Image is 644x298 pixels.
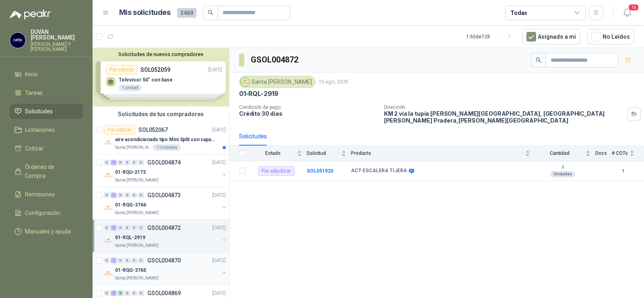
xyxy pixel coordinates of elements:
div: 0 [118,192,124,198]
span: Tareas [25,88,43,97]
th: Cantidad [535,146,595,161]
p: Santa [PERSON_NAME] [115,210,159,216]
span: Órdenes de Compra [25,163,75,180]
div: 0 [124,160,130,165]
div: 0 [118,160,124,165]
span: 3469 [177,8,196,18]
button: No Leídos [587,29,634,44]
div: 2 [111,290,117,296]
p: [PERSON_NAME] Y [PERSON_NAME] [31,42,83,52]
th: Producto [351,146,535,161]
a: Inicio [10,67,83,82]
a: 0 1 0 0 0 0 GSOL004870[DATE] Company Logo01-RQG-3765Santa [PERSON_NAME] [104,256,227,281]
div: Solicitudes de nuevos compradoresPor cotizarSOL052059[DATE] Televisor 50" con base1 unidadPor cot... [93,48,229,106]
p: Condición de pago [239,104,378,110]
div: 0 [104,290,110,296]
div: Solicitudes de tus compradores [93,106,229,122]
span: Configuración [25,208,60,217]
div: 0 [104,160,110,165]
a: Por cotizarSOL052067[DATE] Company Logoaire acondicionado tipo Mini Split con capacidad de 12000 ... [93,122,229,154]
img: Company Logo [104,236,114,246]
p: [DATE] [212,290,226,297]
span: Licitaciones [25,125,55,134]
span: Remisiones [25,190,55,199]
div: Solicitudes [239,132,267,141]
a: 0 1 0 0 0 0 GSOL004874[DATE] Company Logo01-RQU-2173Santa [PERSON_NAME] [104,158,227,183]
p: [DATE] [212,192,226,199]
div: Santa [PERSON_NAME] [239,76,316,88]
a: Configuración [10,205,83,221]
p: [DATE] [212,159,226,167]
span: Solicitud [307,150,340,156]
div: 1 [111,258,117,263]
img: Company Logo [104,269,114,278]
b: ACT-ESCALERA TIJERA [351,168,407,174]
div: 0 [131,225,137,231]
a: Licitaciones [10,122,83,138]
p: aire acondicionado tipo Mini Split con capacidad de 12000 BTU a 110V o 220V [115,136,215,144]
a: 0 1 0 0 0 0 GSOL004873[DATE] Company Logo01-RQG-3766Santa [PERSON_NAME] [104,190,227,216]
p: [DATE] [212,257,226,265]
div: 0 [138,225,144,231]
b: 1 [612,167,634,175]
div: 0 [138,258,144,263]
p: [DATE] [212,126,226,134]
span: Solicitudes [25,107,53,116]
div: 0 [124,225,130,231]
p: GSOL004870 [147,258,181,263]
span: Cantidad [535,150,584,156]
a: Cotizar [10,141,83,156]
p: GSOL004872 [147,225,181,231]
span: search [208,10,213,15]
div: 0 [118,258,124,263]
span: Manuales y ayuda [25,227,71,236]
p: 01-RQL-2919 [239,90,279,98]
img: Company Logo [104,203,114,213]
span: Producto [351,150,524,156]
p: Santa [PERSON_NAME] [115,275,159,281]
th: Docs [595,146,612,161]
span: # COTs [612,150,628,156]
div: 6 [118,290,124,296]
p: Santa [PERSON_NAME] [115,144,151,151]
img: Logo peakr [10,10,51,19]
p: KM 2 vía la tupia [PERSON_NAME][GEOGRAPHIC_DATA], [GEOGRAPHIC_DATA][PERSON_NAME] Pradera , [PERSO... [384,110,624,124]
div: 0 [138,192,144,198]
p: GSOL004874 [147,160,181,165]
p: GSOL004873 [147,192,181,198]
div: 0 [131,160,137,165]
img: Company Logo [104,171,114,180]
div: 1 Unidades [153,144,181,151]
div: Todas [510,8,527,17]
div: Por adjudicar [258,166,295,176]
p: Santa [PERSON_NAME] [115,242,159,249]
div: Por cotizar [104,125,135,135]
div: 1 [111,192,117,198]
b: 1 [535,165,590,171]
p: 01-RQL-2919 [115,234,145,242]
span: search [536,57,541,63]
button: Asignado a mi [522,29,580,44]
div: 0 [138,160,144,165]
span: 16 [628,4,639,11]
p: 13 ago, 2025 [319,78,349,86]
div: 1 [111,225,117,231]
a: Manuales y ayuda [10,224,83,239]
h3: GSOL004872 [251,54,299,66]
th: Solicitud [307,146,351,161]
button: 16 [620,6,634,20]
th: # COTs [612,146,644,161]
span: Estado [250,150,295,156]
p: Dirección [384,104,624,110]
span: Inicio [25,70,38,79]
div: 0 [124,290,130,296]
div: 0 [118,225,124,231]
img: Company Logo [104,138,114,148]
div: 0 [138,290,144,296]
div: 1 [111,160,117,165]
img: Company Logo [241,77,250,86]
p: GSOL004869 [147,290,181,296]
div: 0 [124,192,130,198]
div: 1 - 50 de 728 [466,30,516,43]
div: 0 [104,225,110,231]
